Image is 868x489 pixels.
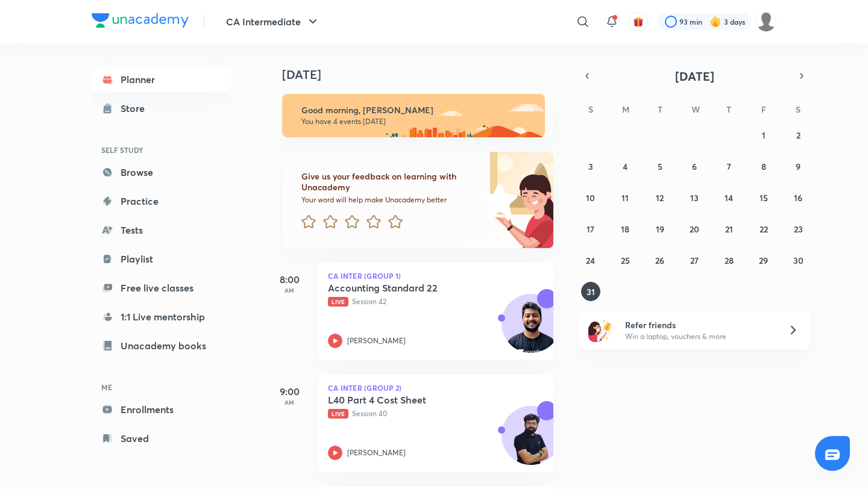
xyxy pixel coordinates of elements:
[759,255,768,266] abbr: August 29, 2025
[761,104,766,115] abbr: Friday
[656,192,664,204] abbr: August 12, 2025
[794,223,803,235] abbr: August 23, 2025
[588,104,593,115] abbr: Sunday
[92,96,231,120] a: Store
[754,251,773,270] button: August 29, 2025
[719,219,738,238] button: August 21, 2025
[793,255,804,266] abbr: August 30, 2025
[796,104,800,115] abbr: Saturday
[301,195,477,205] p: Your word will help make Unacademy better
[282,94,545,137] img: morning
[650,219,670,238] button: August 19, 2025
[581,251,600,270] button: August 24, 2025
[658,161,662,172] abbr: August 5, 2025
[596,67,793,84] button: [DATE]
[788,157,808,176] button: August 9, 2025
[301,105,534,116] h6: Good morning, [PERSON_NAME]
[586,255,595,266] abbr: August 24, 2025
[691,104,700,115] abbr: Wednesday
[581,188,600,207] button: August 10, 2025
[92,13,189,28] img: Company Logo
[690,255,699,266] abbr: August 27, 2025
[347,335,406,346] p: [PERSON_NAME]
[328,297,348,307] span: Live
[92,377,231,397] h6: ME
[623,161,627,172] abbr: August 4, 2025
[92,397,231,422] a: Enrollments
[629,12,648,31] button: avatar
[756,11,776,32] img: Jyoti
[692,161,697,172] abbr: August 6, 2025
[586,192,595,204] abbr: August 10, 2025
[581,157,600,176] button: August 3, 2025
[265,287,313,294] p: AM
[282,67,565,82] h4: [DATE]
[92,140,231,160] h6: SELF STUDY
[719,157,738,176] button: August 7, 2025
[265,399,313,406] p: AM
[650,188,670,207] button: August 12, 2025
[615,188,635,207] button: August 11, 2025
[615,219,635,238] button: August 18, 2025
[615,251,635,270] button: August 25, 2025
[581,282,600,301] button: August 31, 2025
[719,251,738,270] button: August 28, 2025
[328,272,544,279] p: CA Inter (Group 1)
[587,286,595,297] abbr: August 31, 2025
[754,188,773,207] button: August 15, 2025
[788,251,808,270] button: August 30, 2025
[622,104,629,115] abbr: Monday
[762,129,766,141] abbr: August 1, 2025
[92,13,189,31] a: Company Logo
[92,218,231,242] a: Tests
[621,255,630,266] abbr: August 25, 2025
[655,255,664,266] abbr: August 26, 2025
[621,192,629,204] abbr: August 11, 2025
[92,247,231,271] a: Playlist
[685,251,704,270] button: August 27, 2025
[92,160,231,184] a: Browse
[588,161,593,172] abbr: August 3, 2025
[690,223,699,235] abbr: August 20, 2025
[788,125,808,145] button: August 2, 2025
[727,161,731,172] abbr: August 7, 2025
[625,331,773,342] p: Win a laptop, vouchers & more
[301,117,534,126] p: You have 4 events [DATE]
[581,219,600,238] button: August 17, 2025
[759,192,768,204] abbr: August 15, 2025
[92,305,231,329] a: 1:1 Live mentorship
[754,219,773,238] button: August 22, 2025
[794,192,802,204] abbr: August 16, 2025
[615,157,635,176] button: August 4, 2025
[347,447,406,458] p: [PERSON_NAME]
[685,188,704,207] button: August 13, 2025
[92,334,231,358] a: Unacademy books
[754,125,773,145] button: August 1, 2025
[725,223,733,235] abbr: August 21, 2025
[685,219,704,238] button: August 20, 2025
[219,10,327,34] button: CA Intermediate
[796,129,800,141] abbr: August 2, 2025
[788,219,808,238] button: August 23, 2025
[725,255,734,266] abbr: August 28, 2025
[328,394,478,406] h5: L40 Part 4 Cost Sheet
[761,161,766,172] abbr: August 8, 2025
[675,68,714,84] span: [DATE]
[788,188,808,207] button: August 16, 2025
[625,319,773,331] h6: Refer friends
[587,223,594,235] abbr: August 17, 2025
[328,384,544,391] p: CA Inter (Group 2)
[633,16,644,27] img: avatar
[92,276,231,300] a: Free live classes
[650,251,670,270] button: August 26, 2025
[650,157,670,176] button: August 5, 2025
[328,408,517,419] p: Session 40
[656,223,664,235] abbr: August 19, 2025
[301,171,477,193] h6: Give us your feedback on learning with Unacademy
[92,189,231,213] a: Practice
[658,104,662,115] abbr: Tuesday
[588,318,612,342] img: referral
[796,161,800,172] abbr: August 9, 2025
[754,157,773,176] button: August 8, 2025
[759,223,768,235] abbr: August 22, 2025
